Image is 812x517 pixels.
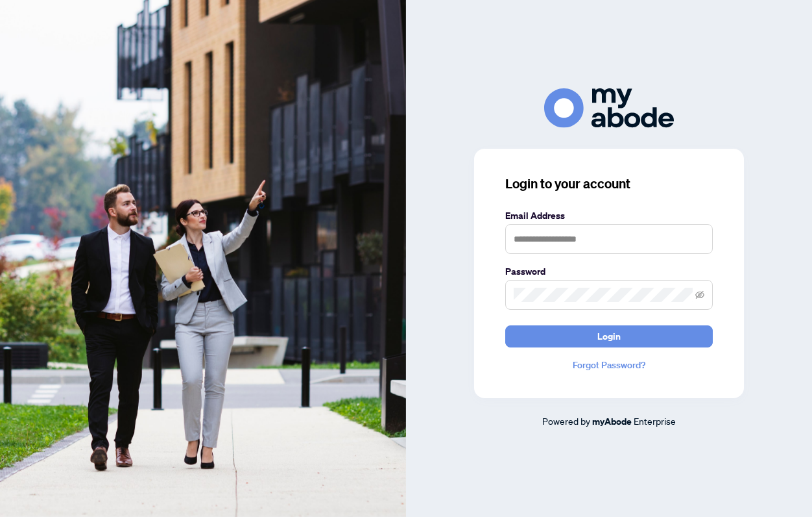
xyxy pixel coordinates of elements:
a: myAbode [592,414,632,429]
label: Password [505,264,713,279]
img: ma-logo [544,88,674,128]
h3: Login to your account [505,175,713,193]
span: Enterprise [634,415,676,427]
span: Login [597,326,621,347]
label: Email Address [505,208,713,223]
button: Login [505,325,713,347]
span: Powered by [542,415,590,427]
a: Forgot Password? [505,358,713,372]
span: eye-invisible [695,290,704,299]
